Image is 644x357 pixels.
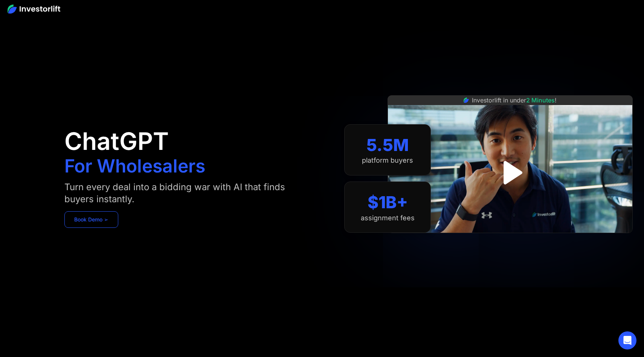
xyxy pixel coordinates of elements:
h1: For Wholesalers [64,157,205,175]
span: 2 Minutes [526,96,555,104]
div: Turn every deal into a bidding war with AI that finds buyers instantly. [64,181,303,205]
div: assignment fees [361,214,415,222]
iframe: Customer reviews powered by Trustpilot [454,237,567,246]
h1: ChatGPT [64,129,169,153]
div: platform buyers [362,156,413,165]
div: Investorlift in under ! [472,96,557,105]
div: 5.5M [366,135,409,155]
div: Open Intercom Messenger [618,331,636,349]
div: $1B+ [368,192,408,212]
a: Book Demo ➢ [64,211,118,228]
a: open lightbox [493,156,527,189]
